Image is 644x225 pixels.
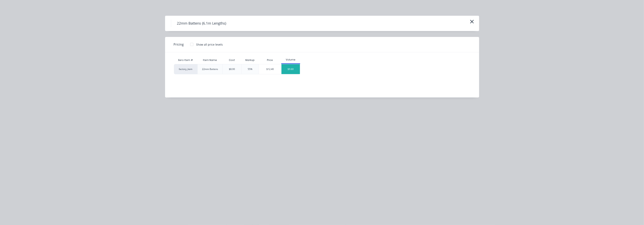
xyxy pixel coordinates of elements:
[248,67,252,71] div: 55%
[174,42,184,47] span: Pricing
[259,64,281,74] div: $12.40
[223,56,241,64] div: Cost
[281,58,300,62] div: Volume
[174,64,197,74] div: factory_item
[259,56,281,64] div: Price
[229,67,235,71] div: $8.00
[281,64,300,74] div: $9.60
[171,20,232,27] h4: 22mm Battens (6.1m Lengths)
[174,56,197,64] div: Xero Item #
[196,42,223,47] div: Show all price levels
[241,56,259,64] div: Markup
[200,55,220,65] div: Item Name
[202,67,218,71] div: 22mm Battens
